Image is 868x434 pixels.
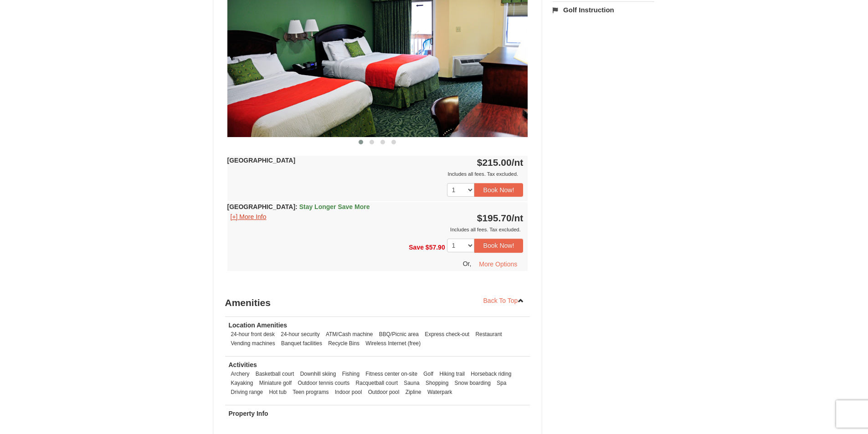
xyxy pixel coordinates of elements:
button: [+] More Info [227,212,270,222]
a: Back To Top [478,294,530,307]
h3: Amenities [225,294,530,312]
li: Basketball court [253,369,297,378]
li: Express check-out [422,330,472,339]
li: Fitness center on-site [363,369,420,378]
button: Book Now! [474,183,524,197]
li: Outdoor tennis courts [295,378,352,388]
strong: Location Amenities [229,322,288,329]
div: Includes all fees. Tax excluded. [227,169,524,179]
li: Recycle Bins [326,339,362,348]
li: Driving range [229,388,266,397]
li: Snow boarding [452,378,493,388]
strong: [GEOGRAPHIC_DATA] [227,157,296,164]
li: Banquet facilities [279,339,324,348]
strong: $215.00 [477,157,524,168]
li: Spa [494,378,508,388]
span: : [295,203,298,210]
span: $195.70 [477,213,512,223]
span: Save [409,244,424,251]
span: Stay Longer Save More [299,203,370,210]
div: Includes all fees. Tax excluded. [227,225,524,234]
li: Outdoor pool [366,388,402,397]
strong: Activities [229,361,257,368]
li: Hot tub [267,388,289,397]
li: Racquetball court [353,378,400,388]
li: Miniature golf [257,378,294,388]
li: Indoor pool [333,388,365,397]
li: Sauna [401,378,421,388]
li: Downhill skiing [298,369,339,378]
strong: Property Info [229,410,268,417]
li: ATM/Cash machine [324,330,375,339]
li: Fishing [340,369,362,378]
li: Golf [421,369,436,378]
li: BBQ/Picnic area [377,330,421,339]
li: Archery [229,369,252,378]
span: /nt [512,213,524,223]
span: $57.90 [426,244,445,251]
span: /nt [512,157,524,168]
button: Book Now! [474,239,524,252]
li: Vending machines [229,339,277,348]
button: More Options [473,257,523,271]
li: Shopping [423,378,451,388]
li: Hiking trail [437,369,467,378]
li: Teen programs [290,388,331,397]
a: Golf Instruction [553,1,654,18]
li: Horseback riding [468,369,514,378]
li: 24-hour front desk [229,330,277,339]
span: Or, [463,260,472,267]
li: Kayaking [229,378,256,388]
li: Zipline [403,388,424,397]
li: Wireless Internet (free) [363,339,423,348]
li: Waterpark [425,388,454,397]
li: Restaurant [473,330,504,339]
li: 24-hour security [278,330,322,339]
strong: [GEOGRAPHIC_DATA] [227,203,370,210]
